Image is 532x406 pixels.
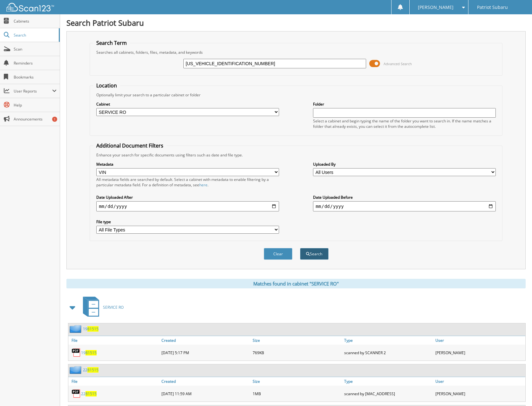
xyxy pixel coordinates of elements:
a: User [434,377,525,386]
legend: Search Term [93,39,130,46]
span: [PERSON_NAME] [418,5,454,9]
a: 2281515 [83,367,99,373]
div: [PERSON_NAME] [434,346,525,359]
span: 81515 [87,367,99,373]
img: folder2.png [70,325,83,333]
a: User [434,336,525,345]
span: User Reports [14,88,52,94]
a: SERVICE RO [79,295,124,320]
label: Date Uploaded After [96,195,279,200]
span: SERVICE RO [103,305,124,310]
img: PDF.png [72,389,81,398]
div: 1MB [251,387,343,400]
span: Bookmarks [14,74,57,80]
a: File [68,336,160,345]
label: Uploaded By [313,162,495,167]
div: Select a cabinet and begin typing the name of the folder you want to search in. If the name match... [313,118,495,129]
legend: Additional Document Filters [93,142,167,149]
span: Search [14,32,56,38]
div: scanned by SCANNER 2 [343,346,434,359]
a: Created [160,377,251,386]
span: Help [14,102,57,108]
span: Reminders [14,60,57,66]
label: Cabinet [96,101,279,107]
input: end [313,201,495,211]
div: [DATE] 11:59 AM [160,387,251,400]
img: folder2.png [70,366,83,374]
div: scanned by [MAC_ADDRESS] [343,387,434,400]
h1: Search Patriot Subaru [66,17,526,28]
a: Created [160,336,251,345]
img: scan123-logo-white.svg [6,3,54,11]
span: Cabinets [14,18,57,24]
span: 81515 [85,350,97,355]
a: Type [343,336,434,345]
button: Clear [264,248,292,260]
span: Advanced Search [384,61,412,66]
input: start [96,201,279,211]
a: Size [251,377,343,386]
label: Metadata [96,162,279,167]
img: PDF.png [72,348,81,357]
span: 81515 [85,391,97,396]
a: 2281515 [81,391,97,396]
span: Announcements [14,116,57,122]
div: All metadata fields are searched by default. Select a cabinet with metadata to enable filtering b... [96,177,279,188]
div: Matches found in cabinet "SERVICE RO" [66,279,526,288]
div: Enhance your search for specific documents using filters such as date and file type. [93,152,499,158]
div: Optionally limit your search to a particular cabinet or folder [93,92,499,98]
div: [PERSON_NAME] [434,387,525,400]
a: here [199,182,208,188]
label: File type [96,219,279,224]
div: 1 [52,117,57,122]
span: 81515 [87,326,99,332]
label: Folder [313,101,495,107]
div: 769KB [251,346,343,359]
span: Patriot Subaru [477,5,508,9]
label: Date Uploaded Before [313,195,495,200]
div: Searches all cabinets, folders, files, metadata, and keywords [93,50,499,55]
a: Size [251,336,343,345]
button: Search [300,248,329,260]
legend: Location [93,82,120,89]
span: Scan [14,46,57,52]
a: File [68,377,160,386]
div: [DATE] 5:17 PM [160,346,251,359]
a: 1981515 [83,326,99,332]
a: Type [343,377,434,386]
a: 1981515 [81,350,97,355]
